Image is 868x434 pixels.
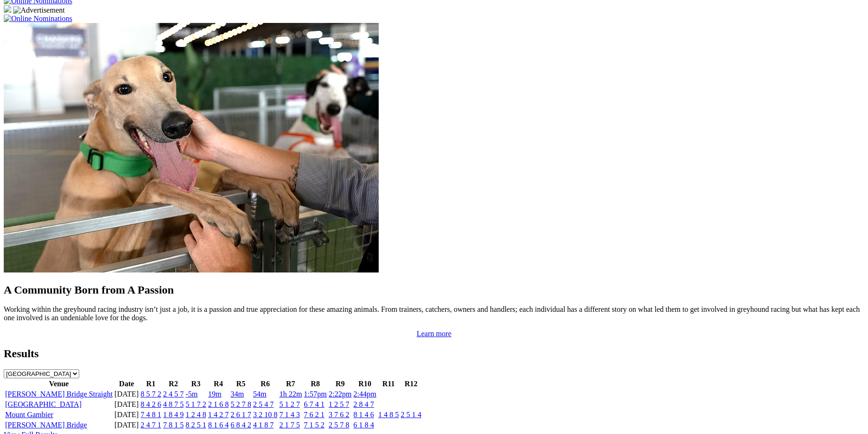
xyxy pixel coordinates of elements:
[378,379,399,389] th: R11
[401,411,421,419] a: 2 5 1 4
[4,347,864,360] h2: Results
[208,421,229,429] a: 8 1 6 4
[141,421,161,429] a: 2 4 7 1
[329,400,349,408] a: 1 2 5 7
[417,330,451,338] a: Learn more
[141,400,161,408] a: 8 4 2 6
[140,379,162,389] th: R1
[208,390,221,398] a: 19m
[231,390,244,398] a: 34m
[353,379,377,389] th: R10
[4,305,864,322] p: Working within the greyhound racing industry isn’t just a job, it is a passion and true appreciat...
[279,400,300,408] a: 5 1 2 7
[13,6,65,15] img: Advertisement
[141,390,161,398] a: 8 5 7 2
[5,390,112,398] a: [PERSON_NAME] Bridge Straight
[304,421,324,429] a: 7 1 5 2
[253,411,277,419] a: 3 2 10 8
[279,379,302,389] th: R7
[114,379,139,389] th: Date
[208,400,229,408] a: 2 1 6 8
[186,400,206,408] a: 5 1 7 2
[378,411,399,419] a: 1 4 8 5
[4,284,864,296] h2: A Community Born from A Passion
[400,379,422,389] th: R12
[114,410,139,419] td: [DATE]
[304,411,324,419] a: 7 6 2 1
[186,390,198,398] a: -5m
[328,379,352,389] th: R9
[5,421,87,429] a: [PERSON_NAME] Bridge
[4,5,11,13] img: 15187_Greyhounds_GreysPlayCentral_Resize_SA_WebsiteBanner_300x115_2025.jpg
[231,400,251,408] a: 5 2 7 8
[253,379,278,389] th: R6
[279,411,300,419] a: 7 1 4 3
[230,379,252,389] th: R5
[163,411,184,419] a: 1 8 4 9
[163,400,184,408] a: 4 8 7 5
[5,379,113,389] th: Venue
[329,390,352,398] a: 2:22pm
[114,390,139,399] td: [DATE]
[231,411,251,419] a: 2 6 1 7
[4,23,379,272] img: Westy_Cropped.jpg
[186,421,206,429] a: 8 2 5 1
[253,421,274,429] a: 4 1 8 7
[304,390,327,398] a: 1:57pm
[208,411,229,419] a: 1 4 2 7
[186,411,206,419] a: 1 2 4 8
[279,421,300,429] a: 2 1 7 5
[4,15,72,23] img: Online Nominations
[253,390,266,398] a: 54m
[141,411,161,419] a: 7 4 8 1
[329,411,349,419] a: 3 7 6 2
[163,390,184,398] a: 2 4 5 7
[329,421,349,429] a: 2 5 7 8
[185,379,207,389] th: R3
[163,379,184,389] th: R2
[114,420,139,430] td: [DATE]
[303,379,327,389] th: R8
[163,421,184,429] a: 7 8 1 5
[114,400,139,409] td: [DATE]
[353,390,376,398] a: 2:44pm
[231,421,251,429] a: 6 8 4 2
[5,411,53,419] a: Mount Gambier
[304,400,324,408] a: 6 7 4 1
[353,421,374,429] a: 6 1 8 4
[253,400,274,408] a: 2 5 4 7
[279,390,302,398] a: 1h 22m
[353,411,374,419] a: 8 1 4 6
[208,379,229,389] th: R4
[5,400,82,408] a: [GEOGRAPHIC_DATA]
[353,400,374,408] a: 2 8 4 7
